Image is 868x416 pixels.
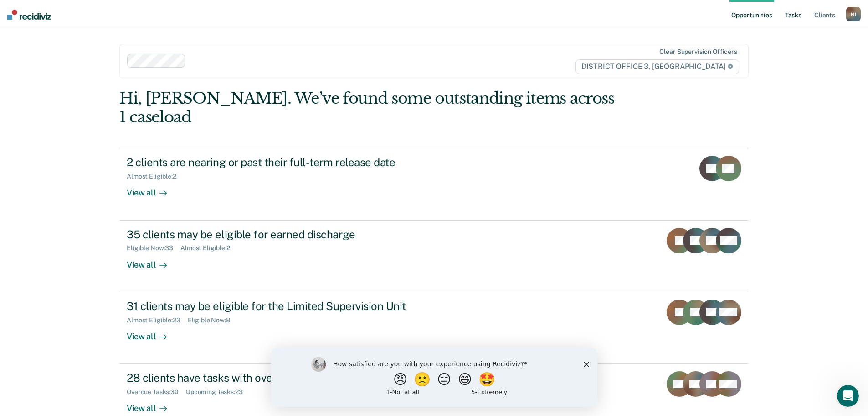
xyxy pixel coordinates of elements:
[186,388,250,396] div: Upcoming Tasks : 23
[127,324,178,342] div: View all
[127,228,447,241] div: 35 clients may be eligible for earned discharge
[846,7,861,21] button: NJ
[127,252,178,270] div: View all
[271,348,597,407] iframe: Survey by Kim from Recidiviz
[7,10,51,20] img: Recidiviz
[119,89,623,126] div: Hi, [PERSON_NAME]. We’ve found some outstanding items across 1 caseload
[659,48,737,56] div: Clear supervision officers
[127,316,188,324] div: Almost Eligible : 23
[127,173,184,180] div: Almost Eligible : 2
[575,59,739,74] span: DISTRICT OFFICE 3, [GEOGRAPHIC_DATA]
[846,7,861,21] div: N J
[180,244,237,252] div: Almost Eligible : 2
[127,180,178,198] div: View all
[127,156,447,169] div: 2 clients are nearing or past their full-term release date
[127,388,186,396] div: Overdue Tasks : 30
[188,316,237,324] div: Eligible Now : 8
[837,385,859,407] iframe: Intercom live chat
[119,292,749,364] a: 31 clients may be eligible for the Limited Supervision UnitAlmost Eligible:23Eligible Now:8View all
[127,300,447,313] div: 31 clients may be eligible for the Limited Supervision Unit
[127,396,178,414] div: View all
[127,371,447,384] div: 28 clients have tasks with overdue or upcoming due dates
[127,244,180,252] div: Eligible Now : 33
[119,221,749,292] a: 35 clients may be eligible for earned dischargeEligible Now:33Almost Eligible:2View all
[119,148,749,220] a: 2 clients are nearing or past their full-term release dateAlmost Eligible:2View all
